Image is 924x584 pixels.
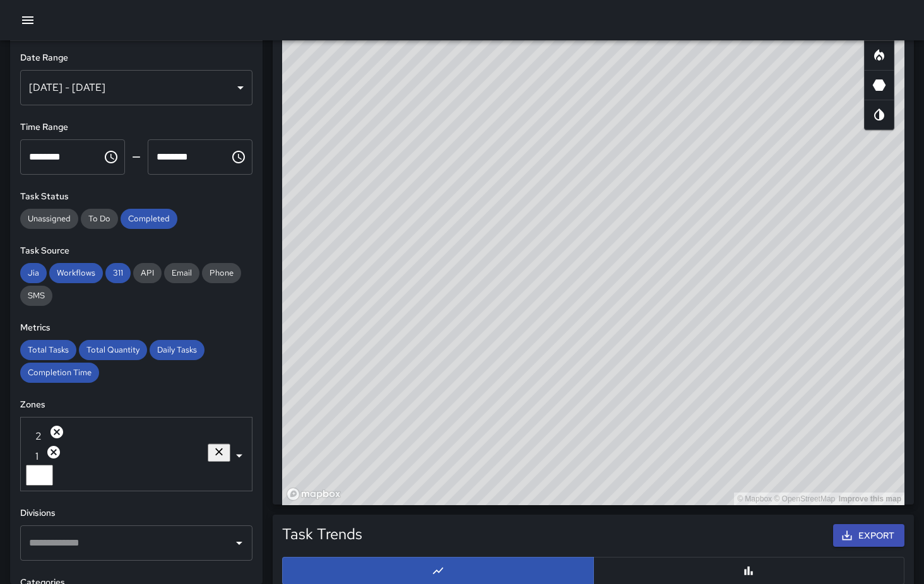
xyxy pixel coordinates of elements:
div: Daily Tasks [150,340,204,360]
div: Phone [202,263,241,283]
span: 2 [28,429,49,443]
span: 1 [28,450,46,463]
div: API [133,263,162,283]
h6: Divisions [20,506,252,520]
svg: Line Chart [432,564,444,577]
span: Workflows [49,267,103,278]
span: Completed [121,213,177,224]
div: Total Quantity [79,340,147,360]
span: SMS [20,290,52,301]
h6: Metrics [20,321,252,335]
svg: 3D Heatmap [872,78,887,93]
div: Workflows [49,263,103,283]
button: Heatmap [864,40,894,71]
button: 3D Heatmap [864,70,894,100]
div: Completion Time [20,363,99,383]
span: Phone [202,267,241,278]
div: Completed [121,209,177,229]
span: API [133,267,162,278]
span: Email [164,267,199,278]
div: 1 [28,445,210,463]
div: Unassigned [20,209,78,229]
button: Clear [208,443,230,462]
button: Choose time, selected time is 12:00 AM [98,144,124,170]
button: Map Style [864,100,894,130]
div: 2 [28,424,210,443]
span: 311 [105,267,131,278]
span: Jia [20,267,47,278]
div: Total Tasks [20,340,76,360]
div: [DATE] - [DATE] [20,70,252,105]
div: SMS [20,286,52,306]
h6: Zones [20,398,252,412]
button: Choose time, selected time is 11:59 PM [226,144,251,170]
button: Export [833,524,904,547]
h5: Task Trends [282,524,362,544]
svg: Bar Chart [742,564,755,577]
span: Total Quantity [79,344,147,355]
h6: Task Source [20,244,252,258]
button: Open [230,534,248,552]
span: Daily Tasks [150,344,204,355]
div: Email [164,263,199,283]
span: Unassigned [20,213,78,224]
div: Jia [20,263,47,283]
h6: Task Status [20,190,252,204]
svg: Map Style [872,107,887,122]
svg: Heatmap [872,48,887,63]
span: Completion Time [20,367,99,378]
div: To Do [81,209,118,229]
h6: Time Range [20,120,252,134]
div: 311 [105,263,131,283]
span: To Do [81,213,118,224]
button: Open [230,447,248,464]
span: Total Tasks [20,344,76,355]
h6: Date Range [20,51,252,65]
